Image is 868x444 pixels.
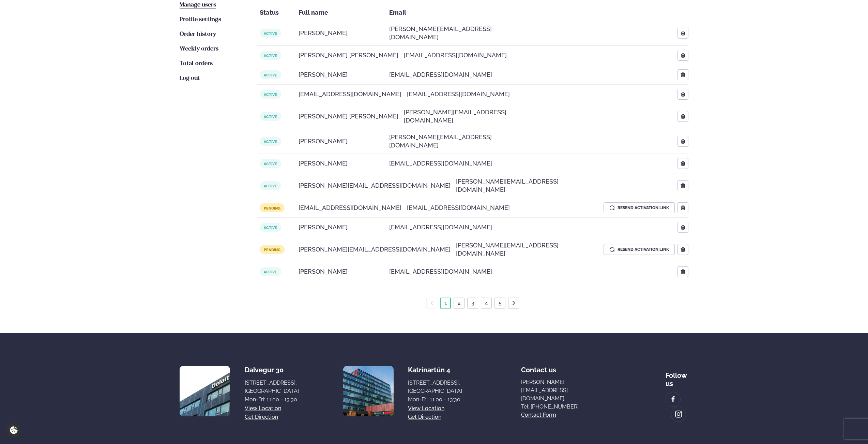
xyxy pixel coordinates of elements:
[484,298,489,309] a: 4
[260,29,281,38] span: active
[408,366,462,374] div: Katrínartún 4
[456,177,571,194] span: [PERSON_NAME][EMAIL_ADDRESS][DOMAIN_NAME]
[408,379,462,395] div: [STREET_ADDRESS], [GEOGRAPHIC_DATA]
[408,396,462,404] div: Mon-Fri: 11:00 - 13:30
[389,133,504,149] span: [PERSON_NAME][EMAIL_ADDRESS][DOMAIN_NAME]
[404,108,519,125] span: [PERSON_NAME][EMAIL_ADDRESS][DOMAIN_NAME]
[521,360,556,374] span: Contact us
[299,182,451,190] span: [PERSON_NAME][EMAIL_ADDRESS][DOMAIN_NAME]
[407,90,510,98] span: [EMAIL_ADDRESS][DOMAIN_NAME]
[299,29,348,37] span: [PERSON_NAME]
[260,203,285,212] span: pending
[456,298,462,309] a: 2
[180,46,218,52] span: Weekly orders
[299,245,451,254] span: [PERSON_NAME][EMAIL_ADDRESS][DOMAIN_NAME]
[260,267,281,276] span: active
[260,181,281,190] span: active
[408,404,444,413] a: View location
[7,423,21,437] a: Cookie settings
[618,205,669,211] span: Resend activation link
[180,61,213,67] span: Total orders
[470,298,476,309] a: 3
[618,246,669,253] span: Resend activation link
[456,241,571,258] span: [PERSON_NAME][EMAIL_ADDRESS][DOMAIN_NAME]
[407,204,510,212] span: [EMAIL_ADDRESS][DOMAIN_NAME]
[245,413,278,421] a: Get direction
[666,392,680,406] a: image alt
[260,245,285,254] span: pending
[389,25,504,41] span: [PERSON_NAME][EMAIL_ADDRESS][DOMAIN_NAME]
[180,366,230,416] img: image alt
[521,411,556,419] a: Contact form
[299,71,348,79] span: [PERSON_NAME]
[260,112,281,121] span: active
[180,2,216,8] span: Manage users
[386,4,507,21] div: Email
[389,223,492,231] span: [EMAIL_ADDRESS][DOMAIN_NAME]
[389,159,492,168] span: [EMAIL_ADDRESS][DOMAIN_NAME]
[389,71,492,79] span: [EMAIL_ADDRESS][DOMAIN_NAME]
[296,4,386,21] div: Full name
[260,137,281,146] span: active
[343,366,394,416] img: image alt
[180,60,213,68] a: Total orders
[180,17,221,23] span: Profile settings
[180,74,200,83] a: Log out
[666,366,688,388] div: Follow us
[245,404,281,413] a: View location
[604,202,675,213] button: Resend activation link
[669,396,677,403] img: image alt
[404,51,507,59] span: [EMAIL_ADDRESS][DOMAIN_NAME]
[180,31,216,37] span: Order history
[260,51,281,60] span: active
[675,410,682,418] img: image alt
[299,90,401,98] span: [EMAIL_ADDRESS][DOMAIN_NAME]
[299,223,348,231] span: [PERSON_NAME]
[604,244,675,255] button: Resend activation link
[299,112,398,120] span: [PERSON_NAME] [PERSON_NAME]
[521,378,607,403] a: [PERSON_NAME][EMAIL_ADDRESS][DOMAIN_NAME]
[299,137,348,145] span: [PERSON_NAME]
[180,75,200,81] span: Log out
[180,16,221,24] a: Profile settings
[521,403,607,411] a: Tel: [PHONE_NUMBER]
[299,159,348,168] span: [PERSON_NAME]
[180,1,216,9] a: Manage users
[299,268,348,276] span: [PERSON_NAME]
[245,379,299,395] div: [STREET_ADDRESS], [GEOGRAPHIC_DATA]
[260,90,281,99] span: active
[180,30,216,39] a: Order history
[260,70,281,79] span: active
[497,298,503,309] a: 5
[260,223,281,232] span: active
[245,366,299,374] div: Dalvegur 30
[245,396,299,404] div: Mon-Fri: 11:00 - 13:30
[443,298,448,309] a: 1
[389,268,492,276] span: [EMAIL_ADDRESS][DOMAIN_NAME]
[180,45,218,53] a: Weekly orders
[260,159,281,168] span: active
[257,4,296,21] div: Status
[299,51,398,59] span: [PERSON_NAME] [PERSON_NAME]
[299,204,401,212] span: [EMAIL_ADDRESS][DOMAIN_NAME]
[408,413,441,421] a: Get direction
[671,407,686,421] a: image alt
